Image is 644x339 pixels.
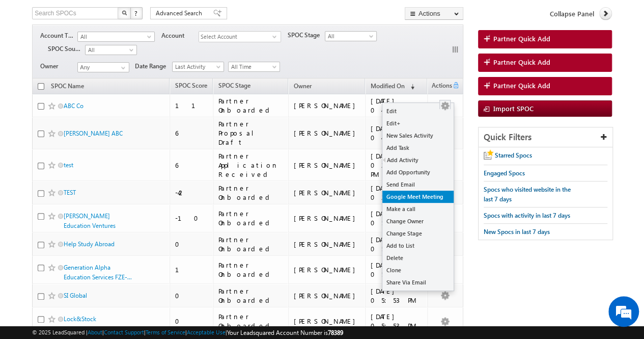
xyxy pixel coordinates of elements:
div: 0 [175,240,208,249]
a: Change Owner [382,215,454,227]
a: SPOC Stage [213,80,256,93]
a: All [325,31,377,41]
span: Partner Quick Add [493,81,550,90]
div: [PERSON_NAME] [294,161,360,170]
div: Partner Onboarded [218,286,284,305]
span: Owner [294,82,312,90]
div: [DATE] 04:59 PM [371,96,423,115]
span: Owner [40,62,77,71]
input: Check all records [38,83,44,90]
img: d_60004797649_company_0_60004797649 [17,54,43,67]
span: Modified On [371,82,405,90]
span: Collapse Panel [550,9,594,18]
span: Spocs with activity in last 7 days [484,212,570,219]
a: TEST [64,189,76,196]
span: SPOC Stage [218,82,250,89]
a: [PERSON_NAME] Education Ventures [64,212,116,229]
a: Delete [382,252,454,264]
a: Change Stage [382,227,454,240]
div: 6 [175,161,208,170]
a: Help Study Abroad [64,240,115,248]
span: Date Range [135,62,172,71]
span: All Time [229,62,277,71]
span: Your Leadsquared Account Number is [227,329,343,336]
div: Partner Onboarded [218,209,284,227]
span: Select Account [199,32,272,42]
button: ? [130,7,143,19]
div: Partner Onboarded [218,235,284,253]
a: Edit+ [382,117,454,129]
a: Partner Quick Add [478,30,612,48]
a: Add to List [382,240,454,252]
span: select [272,34,281,39]
span: Spocs who visited website in the last 7 days [484,186,571,203]
span: All [78,32,148,41]
span: 78389 [328,329,343,336]
a: SI Global [64,292,87,299]
a: Google Meet Meeting [382,191,454,203]
a: All [85,45,137,55]
em: Start Chat [138,264,185,278]
span: Partner Quick Add [493,34,550,43]
a: SPOC Score [170,80,212,93]
a: Send Email [382,178,454,191]
a: [PERSON_NAME] ABC [64,129,123,137]
span: All [86,45,134,55]
a: Add Opportunity [382,166,454,178]
a: test [64,161,73,169]
div: [DATE] 05:53 PM [371,260,423,279]
div: 0 [175,317,208,326]
div: [PERSON_NAME] [294,128,360,138]
div: [PERSON_NAME] [294,291,360,300]
div: Partner Onboarded [218,260,284,279]
a: ABC Co [64,102,83,110]
a: Show All Items [116,63,128,73]
div: [PERSON_NAME] [294,214,360,223]
span: Starred Spocs [495,151,532,159]
div: 1 [175,265,208,274]
div: [DATE] 02:19 PM [371,151,423,179]
span: Partner Quick Add [493,58,550,67]
span: Advanced Search [156,9,205,18]
div: Minimize live chat window [167,5,191,30]
a: Acceptable Use [187,329,226,335]
div: -42 [175,188,208,197]
span: New Spocs in last 7 days [484,228,550,236]
a: Contact Support [104,329,144,335]
div: Chat with us now [53,54,171,67]
textarea: Type your message and hit 'Enter' [13,94,186,256]
span: SPOC Stage [288,31,325,40]
div: [PERSON_NAME] [294,317,360,326]
span: Last Activity [173,62,221,71]
a: Generation Alpha Education Services FZE-... [64,264,132,281]
span: All [325,32,374,41]
div: Partner Onboarded [218,96,284,115]
div: [DATE] 05:53 PM [371,286,423,305]
span: SPOC Score [175,82,207,89]
a: Lock&Stock [PERSON_NAME] [64,315,110,332]
img: Search [122,10,127,15]
div: [DATE] 04:04 PM [371,124,423,142]
a: All Time [228,62,280,72]
div: Quick Filters [479,127,612,147]
div: Select Account [199,31,281,42]
div: [PERSON_NAME] [294,101,360,110]
a: Add Activity [382,154,454,166]
span: SPOC Source [48,44,85,54]
div: Partner Onboarded [218,312,284,330]
span: Actions [428,80,452,93]
div: [DATE] 05:53 PM [371,235,423,253]
a: New Sales Activity [382,129,454,142]
input: Type to Search [77,62,129,72]
a: Make a call [382,203,454,215]
div: 0 [175,291,208,300]
div: Partner Onboarded [218,184,284,202]
a: Partner Quick Add [478,77,612,95]
button: Actions [405,7,463,20]
div: 6 [175,128,208,138]
a: Share Via Email [382,276,454,289]
span: Engaged Spocs [484,169,525,177]
div: [PERSON_NAME] [294,265,360,274]
span: © 2025 LeadSquared | | | | | [32,328,343,337]
div: Partner Application Received [218,151,284,179]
